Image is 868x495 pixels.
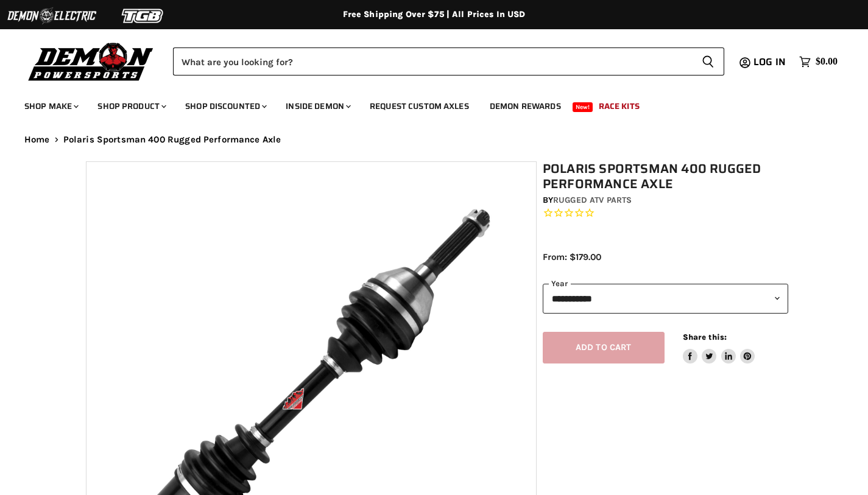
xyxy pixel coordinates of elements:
[173,47,692,75] input: Search
[481,94,570,119] a: Demon Rewards
[543,207,789,220] span: Rated 0.0 out of 5 stars 0 reviews
[88,94,174,119] a: Shop Product
[543,161,789,192] h1: Polaris Sportsman 400 Rugged Performance Axle
[15,94,86,119] a: Shop Make
[590,94,649,119] a: Race Kits
[748,57,793,68] a: Log in
[683,332,727,342] span: Share this:
[683,332,755,364] aside: Share this:
[6,4,97,27] img: Demon Electric Logo 2
[176,94,274,119] a: Shop Discounted
[15,89,834,119] ul: Main menu
[24,40,158,83] img: Demon Powersports
[692,47,724,75] button: Search
[361,94,478,119] a: Request Custom Axles
[573,102,593,112] span: New!
[173,47,724,75] form: Product
[753,54,786,69] span: Log in
[24,135,50,145] a: Home
[553,195,632,205] a: Rugged ATV Parts
[277,94,358,119] a: Inside Demon
[63,135,281,145] span: Polaris Sportsman 400 Rugged Performance Axle
[793,53,844,71] a: $0.00
[543,251,601,262] span: From: $179.00
[816,56,838,68] span: $0.00
[543,284,789,314] select: year
[97,4,189,27] img: TGB Logo 2
[543,194,789,207] div: by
